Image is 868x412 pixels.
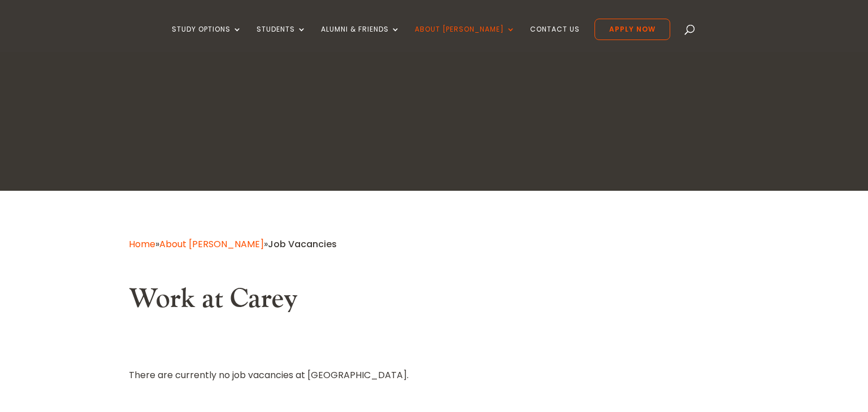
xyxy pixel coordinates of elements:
[268,238,337,251] span: Job Vacancies
[129,367,739,383] div: There are currently no job vacancies at [GEOGRAPHIC_DATA].
[129,238,155,251] a: Home
[594,19,670,40] a: Apply Now
[129,238,337,251] span: » »
[129,283,739,321] h2: Work at Carey
[415,25,515,52] a: About [PERSON_NAME]
[159,238,264,251] a: About [PERSON_NAME]
[172,25,242,52] a: Study Options
[530,25,580,52] a: Contact Us
[257,25,306,52] a: Students
[321,25,400,52] a: Alumni & Friends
